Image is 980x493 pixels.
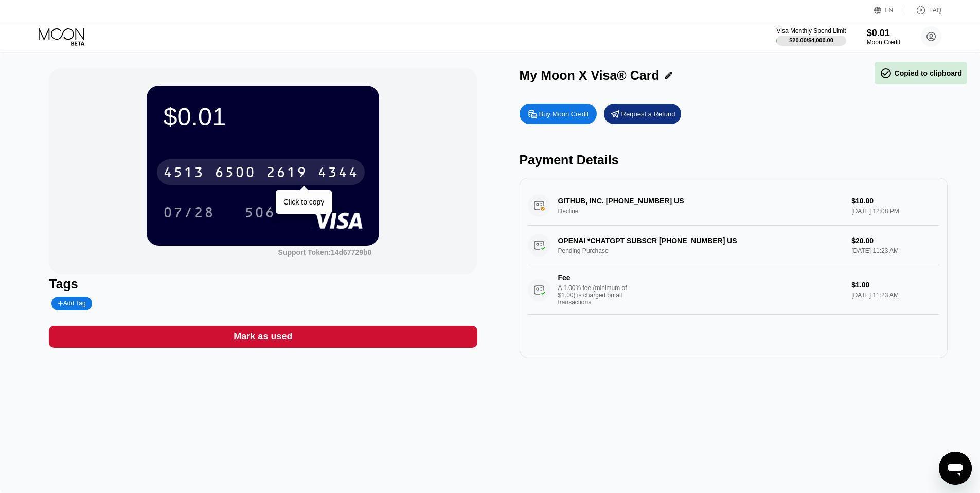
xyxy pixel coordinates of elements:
[317,165,359,182] div: 4344
[776,27,846,35] div: Visa Monthly Spend Limit
[621,110,675,118] div: Request a Refund
[885,7,894,14] div: EN
[51,297,92,310] div: Add Tag
[851,292,939,299] div: [DATE] 11:23 AM
[880,67,962,79] div: Copied to clipboard
[237,199,283,225] div: 506
[278,248,372,257] div: Support Token: 14d67729b0
[278,248,372,257] div: Support Token:14d67729b0
[520,68,660,83] div: My Moon X Visa® Card
[929,7,941,14] div: FAQ
[49,277,477,292] div: Tags
[283,198,324,206] div: Click to copy
[58,300,85,307] div: Add Tag
[163,102,363,131] div: $0.01
[163,165,204,182] div: 4513
[539,110,589,118] div: Buy Moon Credit
[880,67,892,79] span: 
[157,159,365,185] div: 4513650026194344
[867,39,900,46] div: Moon Credit
[874,5,905,15] div: EN
[789,37,833,43] div: $20.00 / $4,000.00
[939,452,972,485] iframe: Button to launch messaging window
[520,152,948,167] div: Payment Details
[215,165,256,182] div: 6500
[776,27,846,46] div: Visa Monthly Spend Limit$20.00/$4,000.00
[905,5,941,15] div: FAQ
[867,28,900,39] div: $0.01
[867,28,900,46] div: $0.01Moon Credit
[851,281,939,289] div: $1.00
[558,284,635,306] div: A 1.00% fee (minimum of $1.00) is charged on all transactions
[234,331,292,343] div: Mark as used
[155,199,222,225] div: 07/28
[244,206,275,222] div: 506
[49,326,477,348] div: Mark as used
[604,104,681,124] div: Request a Refund
[528,265,939,315] div: FeeA 1.00% fee (minimum of $1.00) is charged on all transactions$1.00[DATE] 11:23 AM
[266,165,307,182] div: 2619
[163,206,215,222] div: 07/28
[520,104,597,124] div: Buy Moon Credit
[558,274,630,282] div: Fee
